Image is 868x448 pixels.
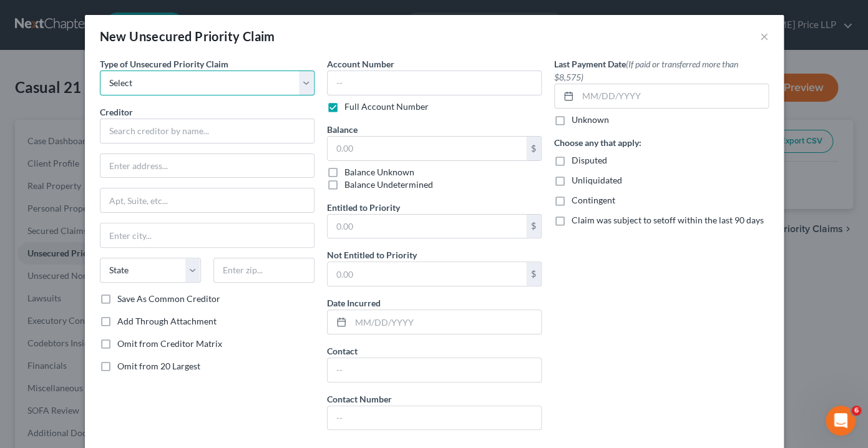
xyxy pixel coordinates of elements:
input: 0.00 [328,137,526,160]
b: Dynamic forms [20,140,94,150]
input: 0.00 [328,215,526,238]
b: dynamic [41,109,82,119]
div: Due to a major app update, some forms have temporarily changed from to . [20,47,195,121]
button: Gif picker [39,352,49,362]
div: Our team is actively working to re-integrate dynamic functionality and expects to have it restore... [20,207,195,304]
label: Unknown [572,114,609,126]
p: Active over [DATE] [61,16,136,28]
input: Enter address... [100,154,314,178]
div: $ [526,262,541,286]
input: Enter city... [100,223,314,247]
b: Static forms [20,164,189,187]
h1: [PERSON_NAME] [61,6,142,16]
iframe: Intercom live chat [826,406,856,436]
span: Omit from Creditor Matrix [117,338,222,349]
span: Claim was subject to setoff within the last 90 days [572,215,764,225]
input: -- [327,71,542,95]
input: Apt, Suite, etc... [100,188,314,212]
div: $ [526,137,541,160]
div: Important Update: Form Changes in ProgressDue to a major app update, some forms have temporarily ... [10,40,205,312]
input: 0.00 [328,262,526,286]
button: Home [218,5,241,29]
button: go back [8,5,32,29]
input: Search creditor by name... [100,119,315,144]
button: Send a message… [214,348,234,368]
label: Choose any that apply: [554,136,641,149]
label: Balance [327,123,358,136]
label: Last Payment Date [554,57,769,84]
span: Unliquidated [572,175,622,185]
input: -- [328,358,541,382]
label: Add Through Attachment [117,315,217,328]
b: static [90,109,118,119]
button: × [760,29,769,44]
span: Contingent [572,195,615,205]
span: Type of Unsecured Priority Claim [100,59,228,69]
label: Contact Number [327,392,392,406]
span: 6 [851,406,861,416]
span: Disputed [572,155,607,165]
img: Profile image for Kelly [36,7,56,27]
div: Kelly says… [10,40,240,339]
span: Creditor [100,107,133,117]
label: Entitled to Priority [327,201,400,214]
label: Balance Undetermined [344,178,433,191]
input: Enter zip... [213,258,315,283]
b: Important Update: Form Changes in Progress [20,48,185,71]
label: Full Account Number [344,100,429,113]
span: Omit from 20 Largest [117,361,200,371]
div: [PERSON_NAME] • [DATE] [20,314,118,322]
div: automatically adjust based on your input, showing or hiding fields to streamline the process. dis... [20,127,195,201]
button: Emoji picker [19,353,29,363]
input: -- [328,406,541,430]
textarea: Message… [11,326,239,348]
label: Balance Unknown [344,166,414,178]
div: New Unsecured Priority Claim [100,27,275,45]
label: Save As Common Creditor [117,293,220,305]
label: Account Number [327,57,394,71]
input: MM/DD/YYYY [351,310,541,334]
div: $ [526,215,541,238]
label: Date Incurred [327,296,381,309]
label: Not Entitled to Priority [327,248,417,261]
span: (If paid or transferred more than $8,575) [554,59,738,82]
input: MM/DD/YYYY [578,84,768,108]
button: Upload attachment [59,352,69,362]
label: Contact [327,344,358,358]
